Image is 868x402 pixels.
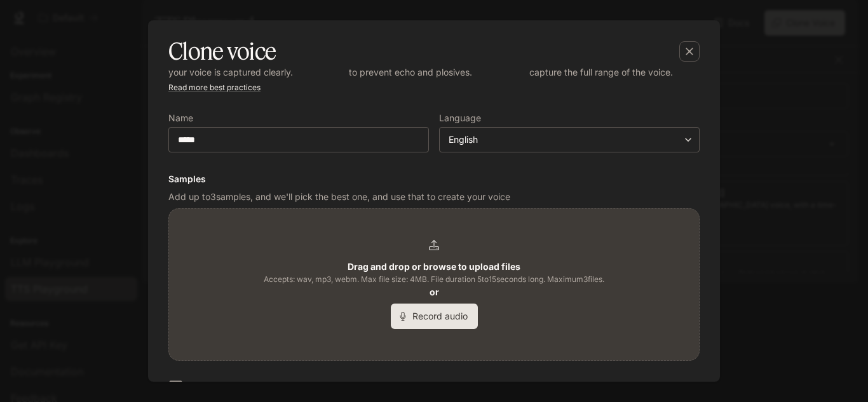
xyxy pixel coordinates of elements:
p: Name [168,114,193,123]
b: or [430,286,439,297]
p: Language [439,114,481,123]
p: Add up to 3 samples, and we'll pick the best one, and use that to create your voice [168,191,700,203]
button: Record audio [391,304,478,329]
h5: Clone voice [168,36,276,67]
span: Accepts: wav, mp3, webm. Max file size: 4MB. File duration 5 to 15 seconds long. Maximum 3 files. [264,273,604,286]
div: English [440,133,699,146]
div: English [449,133,679,146]
p: Remove background noise [190,381,301,394]
h6: Samples [168,173,700,185]
a: Read more best practices [168,83,261,92]
b: Drag and drop or browse to upload files [348,261,520,272]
